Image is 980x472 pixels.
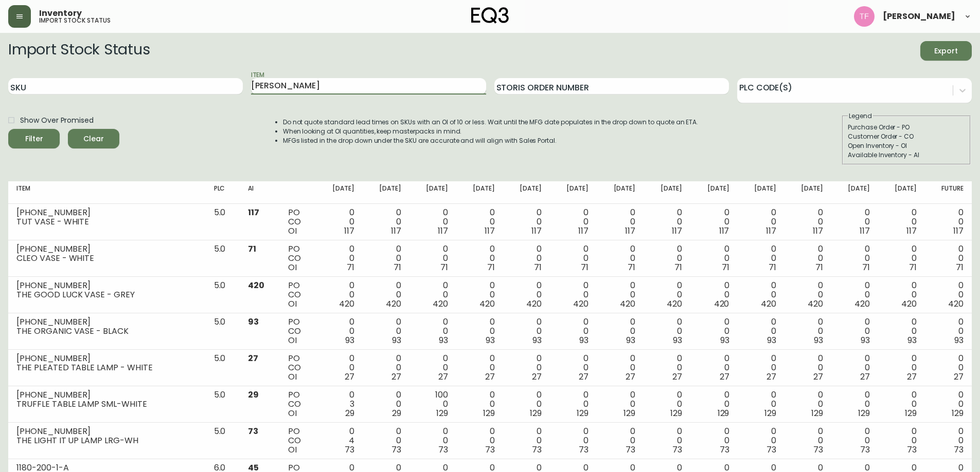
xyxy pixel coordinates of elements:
[954,334,964,346] span: 93
[605,354,635,382] div: 0 0
[558,281,589,309] div: 0 0
[345,444,354,456] span: 73
[745,208,776,236] div: 0 0
[720,334,729,346] span: 93
[626,444,635,456] span: 73
[652,354,682,382] div: 0 0
[344,225,354,237] span: 117
[948,298,964,310] span: 420
[577,407,589,419] span: 129
[793,390,823,418] div: 0 0
[699,354,729,382] div: 0 0
[392,334,401,346] span: 93
[206,386,240,423] td: 5.0
[288,427,307,455] div: PO CO
[288,371,297,383] span: OI
[68,129,119,148] button: Clear
[558,354,589,382] div: 0 0
[699,317,729,345] div: 0 0
[339,298,354,310] span: 420
[766,225,776,237] span: 117
[674,261,682,273] span: 71
[465,281,495,309] div: 0 0
[248,389,259,401] span: 29
[391,225,401,237] span: 117
[487,261,495,273] span: 71
[534,261,542,273] span: 71
[925,181,972,204] th: Future
[883,12,955,21] span: [PERSON_NAME]
[840,281,870,309] div: 0 0
[652,208,682,236] div: 0 0
[667,298,682,310] span: 420
[248,352,258,364] span: 27
[670,407,682,419] span: 129
[324,208,354,236] div: 0 0
[511,208,542,236] div: 0 0
[418,317,448,345] div: 0 0
[532,444,542,456] span: 73
[769,261,776,273] span: 71
[206,204,240,240] td: 5.0
[714,298,729,310] span: 420
[954,444,964,456] span: 73
[532,334,542,346] span: 93
[848,150,965,160] div: Available Inventory - AI
[288,261,297,273] span: OI
[767,444,776,456] span: 73
[16,400,198,409] div: TRUFFLE TABLE LAMP SML-WHITE
[605,390,635,418] div: 0 0
[811,407,823,419] span: 129
[206,277,240,313] td: 5.0
[288,334,297,346] span: OI
[954,371,964,383] span: 27
[808,298,823,310] span: 420
[288,317,307,345] div: PO CO
[316,181,363,204] th: [DATE]
[952,407,964,419] span: 129
[485,444,495,456] span: 73
[933,390,964,418] div: 0 0
[745,390,776,418] div: 0 0
[907,334,917,346] span: 93
[579,444,589,456] span: 73
[324,427,354,455] div: 0 4
[371,427,401,455] div: 0 0
[283,127,699,136] li: When looking at OI quantities, keep masterpacks in mind.
[438,371,448,383] span: 27
[840,390,870,418] div: 0 0
[438,225,448,237] span: 117
[579,334,589,346] span: 93
[886,208,917,236] div: 0 0
[745,354,776,382] div: 0 0
[815,261,823,273] span: 71
[578,225,589,237] span: 117
[386,298,401,310] span: 420
[288,354,307,382] div: PO CO
[767,371,776,383] span: 27
[483,407,495,419] span: 129
[440,261,448,273] span: 71
[206,423,240,459] td: 5.0
[391,371,401,383] span: 27
[933,427,964,455] div: 0 0
[558,208,589,236] div: 0 0
[581,261,589,273] span: 71
[324,317,354,345] div: 0 0
[699,281,729,309] div: 0 0
[764,407,776,419] span: 129
[371,281,401,309] div: 0 0
[248,243,256,255] span: 71
[288,298,297,310] span: OI
[718,407,729,419] span: 129
[597,181,644,204] th: [DATE]
[840,354,870,382] div: 0 0
[814,334,823,346] span: 93
[433,298,448,310] span: 420
[933,354,964,382] div: 0 0
[485,225,495,237] span: 117
[699,427,729,455] div: 0 0
[465,244,495,272] div: 0 0
[511,390,542,418] div: 0 0
[745,427,776,455] div: 0 0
